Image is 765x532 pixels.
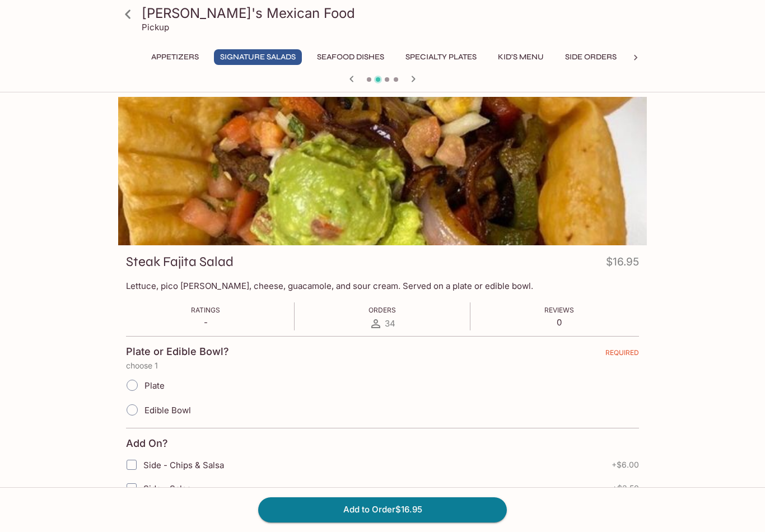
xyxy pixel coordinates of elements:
[605,348,639,361] span: REQUIRED
[126,281,639,291] p: Lettuce, pico [PERSON_NAME], cheese, guacamole, and sour cream. Served on a plate or edible bowl.
[612,460,639,469] span: + $6.00
[126,361,639,370] p: choose 1
[368,306,396,314] span: Orders
[606,253,639,275] h4: $16.95
[492,49,550,65] button: Kid's Menu
[142,4,642,22] h3: [PERSON_NAME]'s Mexican Food
[142,22,169,32] p: Pickup
[143,460,224,470] span: Side - Chips & Salsa
[145,49,205,65] button: Appetizers
[544,306,574,314] span: Reviews
[143,483,191,494] span: Side - Salsa
[399,49,483,65] button: Specialty Plates
[144,380,165,391] span: Plate
[191,306,220,314] span: Ratings
[385,318,395,329] span: 34
[214,49,302,65] button: Signature Salads
[126,437,168,450] h4: Add On?
[311,49,390,65] button: Seafood Dishes
[126,253,234,270] h3: Steak Fajita Salad
[126,346,229,358] h4: Plate or Edible Bowl?
[258,497,507,522] button: Add to Order$16.95
[612,484,639,493] span: + $3.50
[559,49,623,65] button: Side Orders
[118,97,647,245] div: Steak Fajita Salad
[191,317,220,328] p: -
[544,317,574,328] p: 0
[144,405,191,416] span: Edible Bowl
